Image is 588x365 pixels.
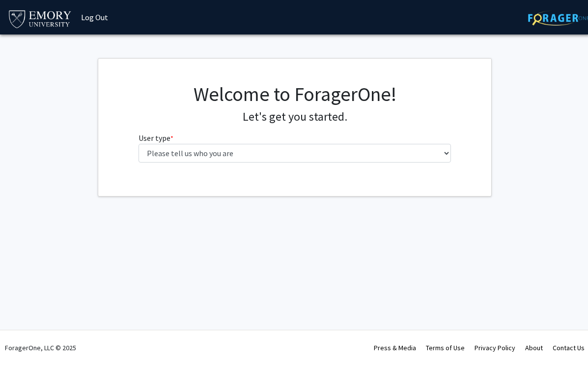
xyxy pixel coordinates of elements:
[139,110,451,124] h4: Let's get you started.
[7,321,42,358] iframe: Chat
[139,82,451,106] h1: Welcome to ForagerOne!
[7,7,73,30] img: Emory University Logo
[139,132,173,144] label: User type
[5,331,76,365] div: ForagerOne, LLC © 2025
[374,343,416,352] a: Press & Media
[426,343,465,352] a: Terms of Use
[475,343,515,352] a: Privacy Policy
[525,343,543,352] a: About
[553,343,585,352] a: Contact Us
